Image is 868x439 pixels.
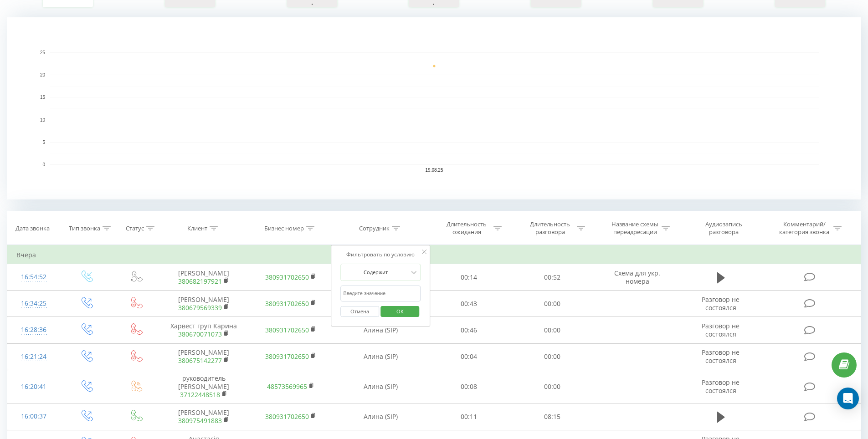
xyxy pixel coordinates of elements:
td: Алина (SIP) [334,343,427,370]
span: Разговор не состоялся [702,378,740,395]
td: Вчера [7,246,861,264]
div: 16:54:52 [16,268,51,286]
div: Аудиозапись разговора [694,220,753,236]
td: 00:52 [511,264,594,291]
div: Дата звонка [15,225,50,232]
div: 16:34:25 [16,295,51,312]
td: [PERSON_NAME] [160,291,247,317]
div: Тип звонка [69,225,100,232]
text: 10 [40,117,46,123]
text: 19.08.25 [426,168,443,173]
a: 380682197921 [178,277,222,286]
div: 16:28:36 [16,321,51,339]
div: Open Intercom Messenger [837,388,859,409]
td: [PERSON_NAME] [160,343,247,370]
span: OK [387,304,413,318]
div: Длительность разговора [526,220,575,236]
button: OK [380,306,419,317]
a: 380931702650 [265,412,309,421]
svg: A chart. [7,17,861,199]
text: 25 [40,50,46,55]
input: Введите значение [340,286,421,301]
td: Алина (SIP) [334,403,427,430]
div: Бизнес номер [264,225,304,232]
td: 00:00 [511,343,594,370]
button: Отмена [340,306,379,317]
a: 380675142277 [178,356,222,365]
a: 380975491883 [178,416,222,425]
span: Разговор не состоялся [702,348,740,365]
text: 5 [42,140,45,145]
a: 380931702650 [265,352,309,361]
td: 00:46 [427,317,511,343]
div: 16:00:37 [16,408,51,425]
a: 380679569339 [178,303,222,312]
td: Харвест груп Карина [160,317,247,343]
a: 380931702650 [265,273,309,281]
text: 0 [42,162,45,167]
td: Схема для укр. номера [594,264,680,291]
td: 00:14 [427,264,511,291]
td: Алина (SIP) [334,317,427,343]
td: Алина (SIP) [334,370,427,403]
td: 00:08 [427,370,511,403]
a: 380931702650 [265,326,309,334]
a: 380931702650 [265,299,309,308]
td: 00:04 [427,343,511,370]
div: Название схемы переадресации [611,220,659,236]
div: Длительность ожидания [442,220,491,236]
text: 15 [40,95,46,100]
span: Разговор не состоялся [702,322,740,338]
div: 16:20:41 [16,378,51,396]
a: 37122448518 [180,390,220,399]
a: 48573569965 [267,382,307,391]
td: руководитель [PERSON_NAME] [160,370,247,403]
div: 16:21:24 [16,348,51,366]
div: Статус [126,225,144,232]
div: Комментарий/категория звонка [778,220,831,236]
td: 00:00 [511,317,594,343]
div: Сотрудник [359,225,390,232]
td: [PERSON_NAME] [160,403,247,430]
td: 00:43 [427,291,511,317]
td: [PERSON_NAME] [160,264,247,291]
td: 00:11 [427,403,511,430]
td: 08:15 [511,403,594,430]
div: Клиент [187,225,207,232]
a: 380670071073 [178,330,222,338]
text: 20 [40,72,46,77]
td: 00:00 [511,291,594,317]
td: 00:00 [511,370,594,403]
div: Фильтровать по условию [340,250,421,259]
span: Разговор не состоялся [702,295,740,312]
